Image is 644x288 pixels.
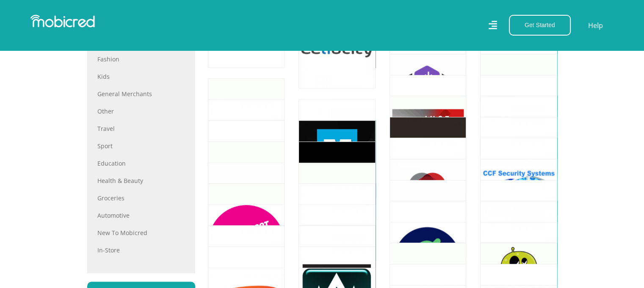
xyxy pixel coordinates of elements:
[97,107,185,116] a: Other
[97,124,185,133] a: Travel
[97,211,185,220] a: Automotive
[30,15,95,28] img: Mobicred
[97,141,185,150] a: Sport
[97,176,185,185] a: Health & Beauty
[97,246,185,255] a: In-store
[97,194,185,202] a: Groceries
[97,72,185,81] a: Kids
[97,89,185,98] a: General Merchants
[97,159,185,168] a: Education
[97,55,185,64] a: Fashion
[509,15,571,36] button: Get Started
[97,228,185,237] a: New to Mobicred
[588,20,603,31] a: Help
